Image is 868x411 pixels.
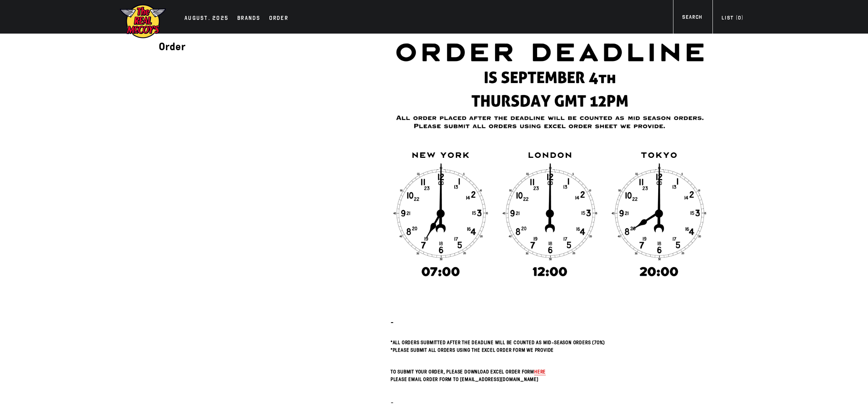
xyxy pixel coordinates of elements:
[159,37,362,56] h1: Order
[391,317,394,326] strong: -
[265,14,292,24] a: Order
[184,14,229,24] div: AUGUST. 2025
[682,13,702,23] div: Search
[534,368,546,375] span: here
[722,14,743,24] div: List ( )
[391,398,394,406] span: -
[712,14,752,24] a: List (0)
[237,14,260,24] div: Brands
[534,368,546,375] a: here
[391,368,534,375] span: To submit your order, please download Excel Order Form
[269,14,288,24] div: Order
[391,339,605,346] span: *All orders submitted after the deadline will be counted as Mid-Season Orders (70%)
[673,13,711,23] a: Search
[181,14,232,24] a: AUGUST. 2025
[391,376,539,382] span: Please email Order Form to [EMAIL_ADDRESS][DOMAIN_NAME]
[119,4,166,39] img: mccoys-exhibition
[391,346,554,353] span: *Please submit all orders using the Excel Order Form we provide
[738,15,741,21] span: 0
